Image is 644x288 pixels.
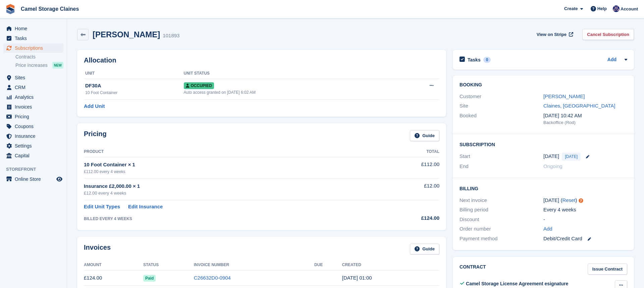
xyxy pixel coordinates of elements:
div: 10 Foot Container × 1 [84,161,373,169]
a: C26632D0-0904 [194,275,231,281]
div: DF30A [85,82,184,90]
th: Invoice Number [194,260,314,271]
a: menu [3,174,63,184]
span: Capital [15,151,55,160]
th: Created [342,260,439,271]
h2: Booking [460,82,627,88]
h2: Subscription [460,141,627,148]
a: menu [3,131,63,141]
div: Billing period [460,206,543,214]
div: Customer [460,93,543,100]
div: £124.00 [373,214,439,222]
a: menu [3,151,63,160]
span: Online Store [15,174,55,184]
span: Ongoing [543,163,562,169]
span: Help [597,5,607,12]
a: menu [3,112,63,121]
span: CRM [15,83,55,92]
h2: Tasks [468,57,481,63]
div: End [460,163,543,170]
div: BILLED EVERY 4 WEEKS [84,216,373,222]
div: Start [460,153,543,161]
th: Unit Status [184,68,398,79]
a: Reset [562,197,575,203]
img: Rod [613,5,620,12]
span: Paid [143,275,156,282]
a: Edit Insurance [128,203,163,211]
div: Debit/Credit Card [543,235,627,243]
span: [DATE] [562,153,581,161]
span: Insurance [15,131,55,141]
a: menu [3,102,63,112]
div: [DATE] 10:42 AM [543,112,627,120]
div: Tooltip anchor [578,198,584,204]
div: [DATE] ( ) [543,197,627,204]
h2: Pricing [84,130,107,141]
td: £12.00 [373,178,439,200]
a: Guide [410,130,439,141]
div: 10 Foot Container [85,90,184,96]
span: Analytics [15,92,55,102]
div: Discount [460,216,543,223]
h2: Allocation [84,56,439,64]
th: Unit [84,68,184,79]
a: Issue Contract [588,263,627,275]
span: Home [15,24,55,33]
span: Tasks [15,34,55,43]
a: Guide [410,244,439,255]
a: Add Unit [84,102,105,110]
a: View on Stripe [534,29,575,40]
time: 2025-08-18 00:00:00 UTC [543,153,559,160]
a: Cancel Subscription [582,29,634,40]
th: Amount [84,260,143,271]
span: Storefront [6,166,67,173]
th: Due [314,260,342,271]
h2: Billing [460,185,627,192]
div: - [543,216,627,223]
div: 101893 [163,32,179,40]
span: Occupied [184,82,214,89]
th: Total [373,147,439,157]
div: Camel Storage License Agreement esignature [466,280,568,287]
div: NEW [52,62,63,69]
h2: Invoices [84,244,111,255]
div: £12.00 every 4 weeks [84,190,373,197]
a: menu [3,83,63,92]
a: Price increases NEW [15,61,63,69]
div: Payment method [460,235,543,243]
span: Create [564,5,578,12]
a: Contracts [15,54,63,60]
a: Add [607,56,616,64]
span: Subscriptions [15,43,55,53]
div: Next invoice [460,197,543,204]
span: Invoices [15,102,55,112]
a: menu [3,24,63,33]
a: menu [3,73,63,82]
a: Camel Storage Claines [18,3,82,14]
th: Status [143,260,194,271]
td: £112.00 [373,157,439,178]
a: menu [3,92,63,102]
a: Claines, [GEOGRAPHIC_DATA] [543,103,615,109]
h2: [PERSON_NAME] [93,30,160,39]
a: menu [3,141,63,151]
a: [PERSON_NAME] [543,93,585,99]
div: Site [460,102,543,110]
a: Preview store [55,175,63,183]
a: menu [3,34,63,43]
a: menu [3,43,63,53]
th: Product [84,147,373,157]
span: Sites [15,73,55,82]
a: Edit Unit Types [84,203,120,211]
div: Auto access granted on [DATE] 6:02 AM [184,89,398,95]
div: Backoffice (Rod) [543,119,627,126]
span: Account [621,6,638,12]
div: £112.00 every 4 weeks [84,169,373,175]
a: Add [543,225,552,233]
td: £124.00 [84,271,143,286]
div: 0 [483,57,491,63]
div: Booked [460,112,543,126]
div: Insurance £2,000.00 × 1 [84,182,373,190]
span: Coupons [15,122,55,131]
span: Pricing [15,112,55,121]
